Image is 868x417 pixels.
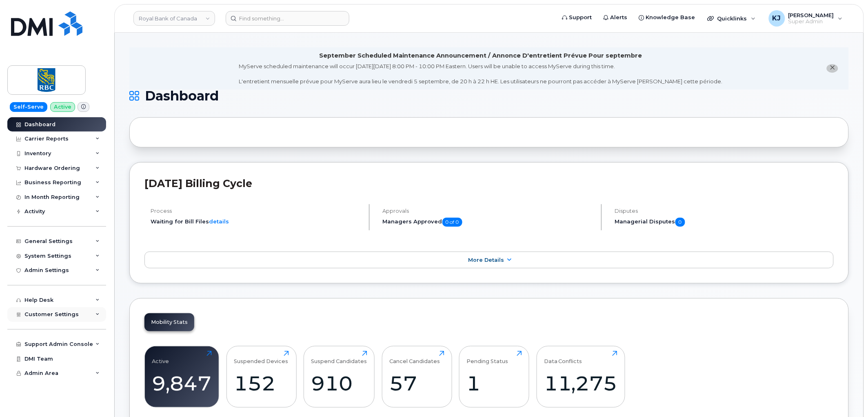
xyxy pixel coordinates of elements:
h4: Approvals [383,208,594,214]
a: Suspend Candidates910 [311,351,367,403]
div: Active [152,351,169,364]
div: 57 [389,371,444,395]
h4: Process [151,208,362,214]
h2: [DATE] Billing Cycle [144,177,834,190]
div: 11,275 [544,371,617,395]
div: Pending Status [467,351,508,364]
div: 910 [311,371,367,395]
a: Active9,847 [152,351,212,403]
div: September Scheduled Maintenance Announcement / Annonce D'entretient Prévue Pour septembre [319,51,642,60]
div: Data Conflicts [544,351,582,364]
div: Suspend Candidates [311,351,367,364]
div: Cancel Candidates [389,351,440,364]
h5: Managers Approved [383,218,594,227]
a: details [209,218,229,225]
h5: Managerial Disputes [615,218,834,227]
span: Dashboard [145,90,219,102]
div: 152 [234,371,289,395]
div: 9,847 [152,371,212,395]
a: Cancel Candidates57 [389,351,444,403]
button: close notification [827,64,838,73]
a: Suspended Devices152 [234,351,289,403]
div: MyServe scheduled maintenance will occur [DATE][DATE] 8:00 PM - 10:00 PM Eastern. Users will be u... [239,62,723,85]
div: 1 [467,371,522,395]
div: Suspended Devices [234,351,288,364]
h4: Disputes [615,208,834,214]
span: 0 of 0 [442,218,462,227]
span: More Details [468,257,504,263]
a: Data Conflicts11,275 [544,351,617,403]
span: 0 [675,218,685,227]
li: Waiting for Bill Files [151,218,362,225]
a: Pending Status1 [467,351,522,403]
